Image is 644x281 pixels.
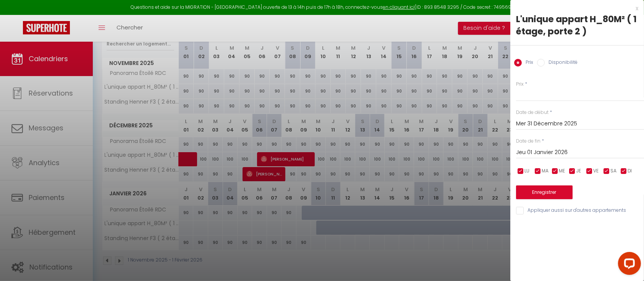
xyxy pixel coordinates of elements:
[516,138,540,145] label: Date de fin
[576,167,581,175] span: JE
[610,167,616,175] span: SA
[522,59,533,67] label: Prix
[516,81,524,88] label: Prix
[628,167,632,175] span: DI
[510,4,638,13] div: x
[516,13,638,37] div: L'unique appart H_80M² ( 1 étage, porte 2 )
[516,185,573,199] button: Enregistrer
[516,109,549,116] label: Date de début
[559,167,565,175] span: ME
[542,167,549,175] span: MA
[593,167,599,175] span: VE
[524,167,529,175] span: LU
[545,59,578,67] label: Disponibilité
[612,249,644,281] iframe: LiveChat chat widget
